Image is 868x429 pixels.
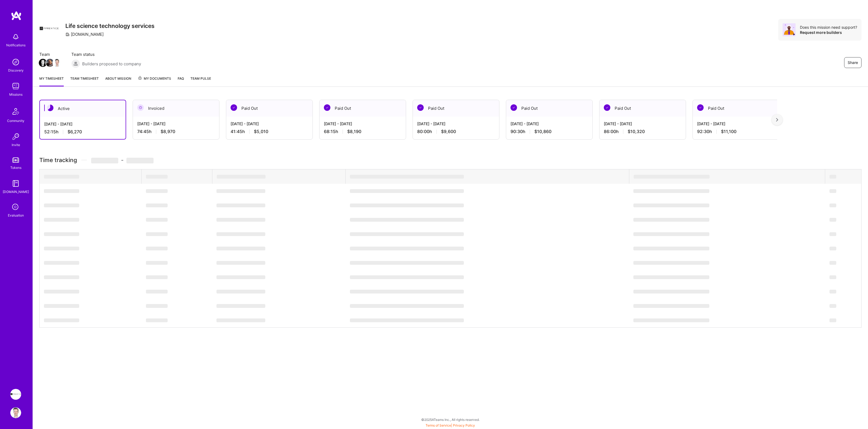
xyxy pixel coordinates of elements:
span: ‌ [146,275,168,279]
span: ‌ [829,175,836,179]
img: Invite [10,131,21,142]
div: Paid Out [693,100,779,117]
span: Team [39,51,60,57]
span: ‌ [44,189,79,193]
span: ‌ [216,189,265,193]
div: 86:00 h [604,129,681,134]
span: ‌ [44,175,79,179]
img: Team Member Avatar [39,59,47,67]
img: Paid Out [510,104,517,111]
img: Paid Out [604,104,610,111]
div: [DATE] - [DATE] [44,121,121,127]
img: logo [11,11,22,21]
img: teamwork [10,81,21,92]
span: ‌ [350,204,464,207]
img: Paid Out [324,104,330,111]
span: ‌ [44,218,79,222]
span: ‌ [44,232,79,236]
img: guide book [10,178,21,189]
span: ‌ [44,275,79,279]
a: Team Member Avatar [46,58,53,67]
span: ‌ [350,175,464,179]
img: Active [47,105,53,111]
span: ‌ [350,232,464,236]
div: Evaluation [8,212,24,218]
div: [DATE] - [DATE] [324,121,401,127]
i: icon SelectionTeam [11,202,21,212]
span: $10,860 [534,129,551,134]
span: ‌ [350,290,464,293]
div: Paid Out [599,100,686,117]
div: Invoiced [133,100,219,117]
div: Paid Out [506,100,592,117]
div: [DATE] - [DATE] [137,121,215,127]
div: [DOMAIN_NAME] [3,189,29,195]
span: $10,320 [628,129,645,134]
img: Community [9,105,22,118]
span: $11,100 [721,129,736,134]
span: ‌ [350,261,464,265]
span: ‌ [146,218,168,222]
span: ‌ [146,304,168,308]
a: About Mission [105,76,131,86]
img: bell [10,31,21,42]
a: User Avatar [9,407,23,418]
span: ‌ [829,304,836,308]
span: ‌ [633,189,709,193]
span: ‌ [829,232,836,236]
div: Discovery [8,67,24,73]
span: ‌ [146,204,168,207]
h3: Life science technology services [65,22,155,29]
span: ‌ [146,232,168,236]
span: ‌ [350,189,464,193]
div: Tokens [10,165,21,170]
span: ‌ [350,304,464,308]
span: ‌ [829,275,836,279]
span: ‌ [633,232,709,236]
span: ‌ [633,290,709,293]
span: ‌ [44,204,79,207]
span: ‌ [91,158,118,163]
span: ‌ [216,318,265,322]
span: $5,010 [254,129,268,134]
span: ‌ [44,261,79,265]
div: Invite [12,142,20,148]
span: ‌ [350,247,464,250]
span: ‌ [216,204,265,207]
i: icon CompanyGray [65,32,70,37]
img: Team Member Avatar [53,59,61,67]
span: ‌ [829,189,836,193]
span: ‌ [633,247,709,250]
img: Builders proposed to company [71,59,80,68]
span: ‌ [146,247,168,250]
img: Avatar [783,23,796,36]
div: [DATE] - [DATE] [697,121,775,127]
div: Does this mission need support? [800,25,857,30]
div: 74:45 h [137,129,215,134]
span: ‌ [829,247,836,250]
span: Builders proposed to company [82,61,141,67]
img: Paid Out [417,104,424,111]
img: discovery [10,57,21,67]
h3: Time tracking [39,157,861,163]
span: ‌ [146,261,168,265]
img: Company Logo [39,19,59,38]
div: Paid Out [320,100,406,117]
img: right [776,118,778,122]
a: My Documents [138,76,171,86]
a: Team Member Avatar [39,58,46,67]
span: ‌ [829,218,836,222]
a: FAQ [178,76,184,86]
span: ‌ [216,218,265,222]
span: ‌ [633,204,709,207]
span: ‌ [44,290,79,293]
div: Active [40,100,126,117]
div: 52:15 h [44,129,121,135]
span: ‌ [350,318,464,322]
img: User Avatar [10,407,21,418]
img: Apprentice: Life science technology services [10,389,21,400]
span: ‌ [146,318,168,322]
span: ‌ [216,261,265,265]
span: ‌ [44,304,79,308]
span: My Documents [138,76,171,82]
